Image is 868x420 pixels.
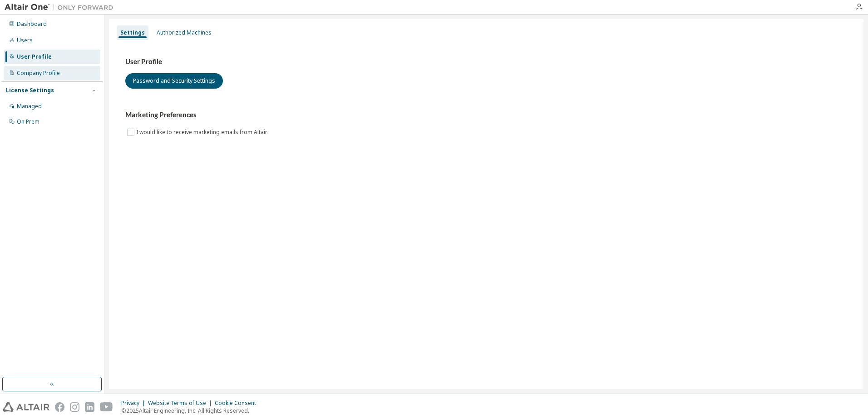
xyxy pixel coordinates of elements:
h3: User Profile [125,57,847,66]
div: Website Terms of Use [148,400,215,407]
label: I would like to receive marketing emails from Altair [136,127,269,138]
button: Password and Security Settings [125,73,223,89]
div: On Prem [17,118,39,125]
img: linkedin.svg [85,402,94,412]
img: altair_logo.svg [3,402,49,412]
div: Settings [120,29,145,36]
h3: Marketing Preferences [125,110,847,120]
div: Users [17,37,33,44]
div: Authorized Machines [157,29,212,36]
div: Company Profile [17,70,60,77]
img: Altair One [5,3,118,12]
img: youtube.svg [100,402,113,412]
img: facebook.svg [55,402,64,412]
p: © 2025 Altair Engineering, Inc. All Rights Reserved. [121,407,261,415]
div: Cookie Consent [215,400,261,407]
div: License Settings [6,87,54,94]
div: User Profile [17,53,52,60]
div: Dashboard [17,20,47,28]
div: Managed [17,103,42,110]
div: Privacy [121,400,148,407]
img: instagram.svg [70,402,79,412]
